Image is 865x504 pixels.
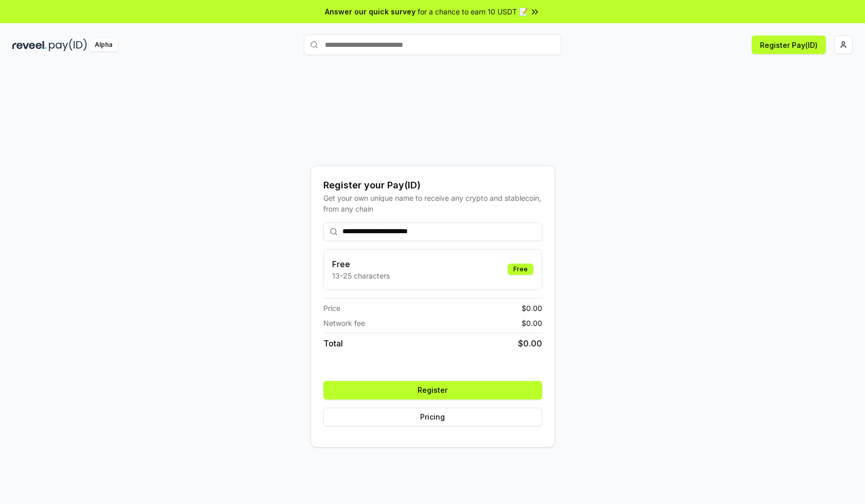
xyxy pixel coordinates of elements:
div: Free [508,264,533,275]
span: Network fee [323,318,365,328]
span: $ 0.00 [518,337,542,350]
span: $ 0.00 [522,318,542,328]
h3: Free [332,258,390,270]
span: for a chance to earn 10 USDT 📝 [418,6,528,17]
span: Price [323,303,340,314]
img: pay_id [49,39,87,51]
div: Alpha [89,39,118,51]
span: $ 0.00 [522,303,542,314]
span: Total [323,337,343,350]
span: Answer our quick survey [325,6,416,17]
div: Register your Pay(ID) [323,178,542,193]
p: 13-25 characters [332,270,390,281]
button: Register Pay(ID) [752,36,826,54]
button: Pricing [323,408,542,426]
button: Register [323,381,542,399]
img: reveel_dark [12,39,47,51]
div: Get your own unique name to receive any crypto and stablecoin, from any chain [323,193,542,214]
